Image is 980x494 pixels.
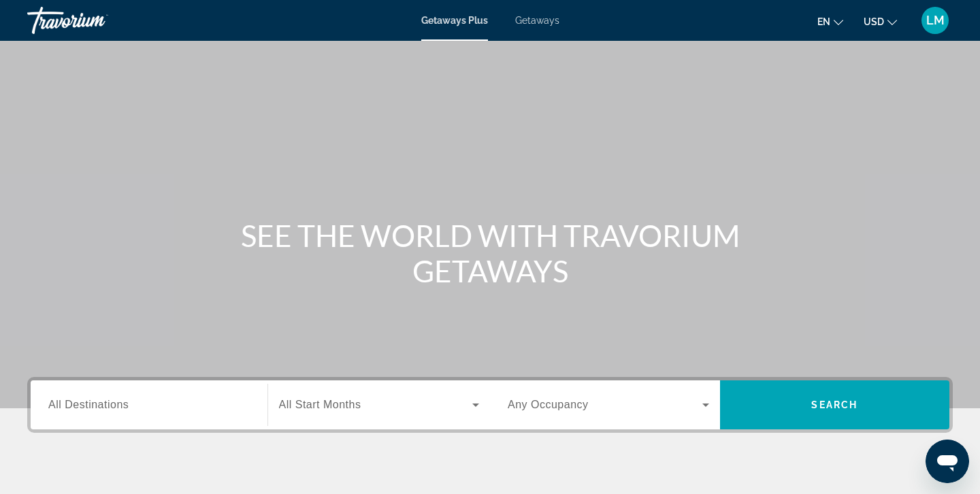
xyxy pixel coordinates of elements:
span: Any Occupancy [508,399,589,410]
input: Select destination [48,397,250,414]
span: All Destinations [48,399,129,410]
span: Search [811,399,857,410]
button: Search [720,380,950,429]
a: Getaways [515,15,559,26]
a: Getaways Plus [421,15,488,26]
button: User Menu [917,6,953,35]
span: All Start Months [279,399,361,410]
span: LM [926,14,945,27]
button: Change language [817,12,843,31]
button: Change currency [864,12,897,31]
iframe: Button to launch messaging window [926,440,969,483]
h1: SEE THE WORLD WITH TRAVORIUM GETAWAYS [235,218,745,289]
span: en [817,16,830,27]
div: Search widget [31,380,949,429]
span: USD [864,16,884,27]
a: Travorium [27,3,163,38]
